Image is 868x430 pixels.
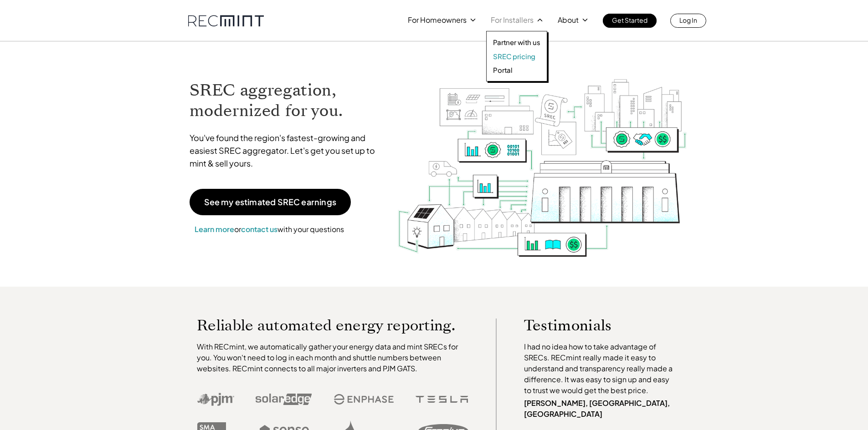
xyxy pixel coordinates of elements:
[558,14,579,26] p: About
[190,80,384,121] h1: SREC aggregation, modernized for you.
[612,14,647,26] p: Get Started
[204,198,336,206] p: See my estimated SREC earnings
[197,319,468,332] p: Reliable automated energy reporting.
[197,341,468,374] p: With RECmint, we automatically gather your energy data and mint SRECs for you. You won't need to ...
[408,14,467,26] p: For Homeowners
[603,14,657,28] a: Get Started
[670,14,706,28] a: Log In
[679,14,697,26] p: Log In
[493,52,535,61] p: SREC pricing
[524,398,677,420] p: [PERSON_NAME], [GEOGRAPHIC_DATA], [GEOGRAPHIC_DATA]
[190,223,349,235] p: or with your questions
[493,66,540,75] a: Portal
[493,66,513,75] p: Portal
[190,189,351,215] a: See my estimated SREC earnings
[491,14,534,26] p: For Installers
[493,38,540,47] a: Partner with us
[524,319,660,332] p: Testimonials
[524,341,677,396] p: I had no idea how to take advantage of SRECs. RECmint really made it easy to understand and trans...
[241,224,277,234] a: contact us
[397,55,688,259] img: RECmint value cycle
[195,224,234,234] a: Learn more
[190,132,384,170] p: You've found the region's fastest-growing and easiest SREC aggregator. Let's get you set up to mi...
[493,52,540,61] a: SREC pricing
